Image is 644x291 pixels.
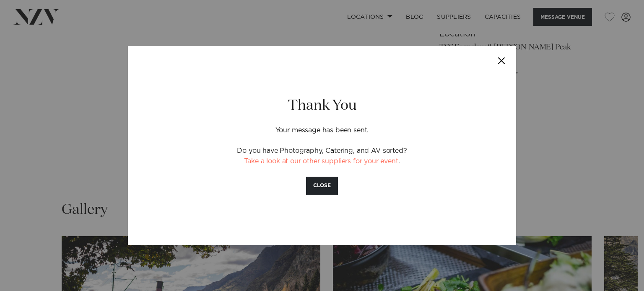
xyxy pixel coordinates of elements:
button: Close [487,46,516,75]
h2: Thank You [175,96,469,115]
button: CLOSE [306,177,338,195]
p: Your message has been sent. [175,115,469,136]
p: Do you have Photography, Catering, and AV sorted? . [175,146,469,167]
a: Take a look at our other suppliers for your event [244,158,398,165]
